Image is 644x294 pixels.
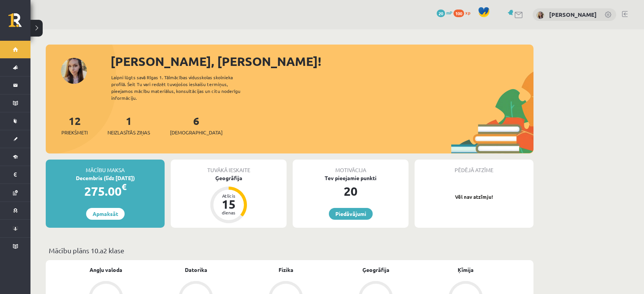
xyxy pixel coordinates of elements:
[418,193,530,201] p: Vēl nav atzīmju!
[107,129,150,136] span: Neizlasītās ziņas
[171,174,287,224] a: Ģeogrāfija Atlicis 15 dienas
[185,266,207,274] a: Datorika
[111,74,254,101] div: Laipni lūgts savā Rīgas 1. Tālmācības vidusskolas skolnieka profilā. Šeit Tu vari redzēt tuvojošo...
[293,174,409,182] div: Tev pieejamie punkti
[453,10,474,16] a: 100 xp
[437,10,452,16] a: 20 mP
[437,10,445,17] span: 20
[171,174,287,182] div: Ģeogrāfija
[170,129,223,136] span: [DEMOGRAPHIC_DATA]
[446,10,452,16] span: mP
[549,11,597,18] a: [PERSON_NAME]
[170,114,223,136] a: 6[DEMOGRAPHIC_DATA]
[49,245,530,256] p: Mācību plāns 10.a2 klase
[111,52,533,70] div: [PERSON_NAME], [PERSON_NAME]!
[329,208,373,220] a: Piedāvājumi
[217,198,240,210] div: 15
[8,13,30,32] a: Rīgas 1. Tālmācības vidusskola
[61,114,88,136] a: 12Priekšmeti
[537,11,544,19] img: Marija Nicmane
[293,160,409,174] div: Motivācija
[107,114,150,136] a: 1Neizlasītās ziņas
[293,182,409,200] div: 20
[458,266,474,274] a: Ķīmija
[453,10,464,17] span: 100
[90,266,122,274] a: Angļu valoda
[171,160,287,174] div: Tuvākā ieskaite
[279,266,293,274] a: Fizika
[86,208,125,220] a: Apmaksāt
[46,182,165,200] div: 275.00
[61,129,88,136] span: Priekšmeti
[46,174,165,182] div: Decembris (līdz [DATE])
[415,160,533,174] div: Pēdējā atzīme
[465,10,470,16] span: xp
[46,160,165,174] div: Mācību maksa
[217,210,240,215] div: dienas
[362,266,389,274] a: Ģeogrāfija
[122,181,127,192] span: €
[217,193,240,198] div: Atlicis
